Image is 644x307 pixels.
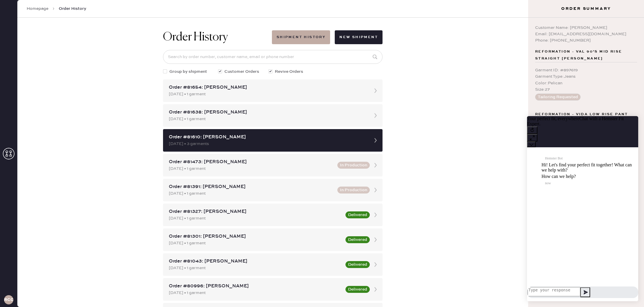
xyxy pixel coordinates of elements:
[535,67,637,73] div: Garment ID : # 897619
[535,48,637,62] span: Reformation - Val 90's Mid Rise Straight [PERSON_NAME]
[583,232,624,239] td: 1
[19,165,624,172] div: Packing slip
[19,61,624,68] div: Customer information
[313,133,330,151] img: logo
[224,68,259,75] span: Customer Orders
[59,6,86,12] span: Order History
[19,105,70,113] td: 903733
[19,172,624,179] div: Order # 81638
[535,73,637,80] div: Garment Type : Jeans
[19,195,624,215] div: # 88597 [PERSON_NAME] Taitel [EMAIL_ADDRESS][DOMAIN_NAME]
[169,116,366,122] div: [DATE] • 1 garment
[169,290,342,296] div: [DATE] • 1 garment
[19,232,85,239] td: 901371
[535,31,637,37] div: Email: [EMAIL_ADDRESS][DOMAIN_NAME]
[163,50,383,64] input: Search by order number, customer name, email or phone number
[169,68,207,75] span: Group by shipment
[4,298,13,302] h3: RCCA
[335,30,383,44] button: New Shipment
[169,215,342,222] div: [DATE] • 1 garment
[19,299,624,306] div: Order # 81610
[169,134,366,141] div: Order #81610: [PERSON_NAME]
[169,183,334,190] div: Order #81391: [PERSON_NAME]
[19,98,70,105] th: ID
[300,241,343,245] img: Logo
[169,165,334,172] div: [DATE] • 1 garment
[272,30,330,44] button: Shipment History
[19,39,624,46] div: Packing slip
[85,232,582,239] td: Basic Strap Dress - Reformation - Anaiis Tarragon - Size: 0
[345,261,370,268] button: Delivered
[163,30,228,44] h1: Order History
[85,224,582,232] th: Description
[313,7,330,24] img: logo
[169,190,334,197] div: [DATE] • 1 garment
[337,162,370,169] button: In Production
[70,105,591,113] td: Basic Sleeveless Dress - Reformation - Tripoli Dress Chrysanthemum - Size: 8
[19,224,85,232] th: ID
[70,98,591,105] th: Description
[535,25,637,31] div: Customer Name: [PERSON_NAME]
[583,224,624,232] th: QTY
[169,258,342,265] div: Order #81043: [PERSON_NAME]
[300,114,343,119] img: Logo
[169,283,342,290] div: Order #80996: [PERSON_NAME]
[169,141,366,147] div: [DATE] • 3 garments
[592,98,624,105] th: QTY
[535,80,637,86] div: Color : Pelican
[169,109,366,116] div: Order #81638: [PERSON_NAME]
[345,211,370,218] button: Delivered
[275,68,303,75] span: Revive Orders
[19,292,624,299] div: Packing slip
[337,187,370,193] button: In Production
[169,159,334,165] div: Order #81473: [PERSON_NAME]
[169,233,342,240] div: Order #81301: [PERSON_NAME]
[535,86,637,93] div: Size : 27
[169,84,366,91] div: Order #81654: [PERSON_NAME]
[169,91,366,97] div: [DATE] • 1 garment
[169,240,342,246] div: [DATE] • 1 garment
[521,110,644,307] iframe: Front Chat
[528,6,644,12] h3: Order Summary
[19,188,624,195] div: Customer information
[592,105,624,113] td: 1
[27,6,48,12] a: Homepage
[169,265,342,271] div: [DATE] • 1 garment
[535,94,581,101] button: Tailoring Requested
[313,260,330,277] img: logo
[169,208,342,215] div: Order #81327: [PERSON_NAME]
[19,46,624,53] div: Order # 81654
[345,236,370,243] button: Delivered
[345,286,370,293] button: Delivered
[535,37,637,44] div: Phone: [PHONE_NUMBER]
[19,68,624,89] div: # 88609 [PERSON_NAME] [PERSON_NAME] [EMAIL_ADDRESS][DOMAIN_NAME]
